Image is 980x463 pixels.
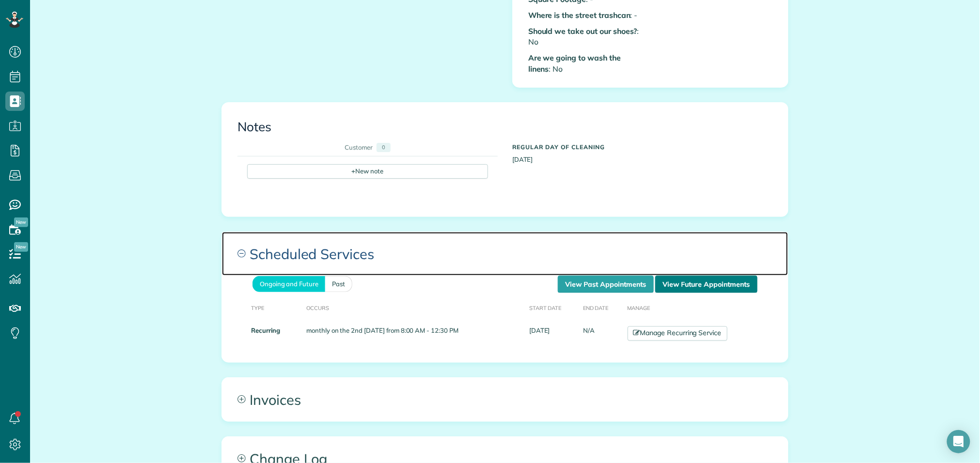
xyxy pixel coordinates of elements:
td: [DATE] [525,323,579,345]
a: View Past Appointments [558,276,654,293]
div: 0 [377,143,391,152]
p: : No [528,26,643,48]
p: : No [528,52,643,75]
a: Scheduled Services [222,232,788,276]
h5: Regular day of cleaning [512,144,773,150]
a: Manage Recurring Service [628,326,727,341]
th: Type [237,293,302,323]
b: Are we going to wash the linens [528,53,621,74]
th: Manage [624,293,774,323]
td: N/A [579,323,624,345]
span: New [14,242,28,252]
div: Open Intercom Messenger [947,430,970,453]
h3: Notes [237,120,773,134]
b: Should we take out our shoes? [528,26,637,36]
div: Customer [345,143,373,152]
a: View Future Appointments [655,276,758,293]
span: New [14,217,28,227]
td: monthly on the 2nd [DATE] from 8:00 AM - 12:30 PM [302,323,525,345]
p: : - [528,10,643,21]
b: Where is the street trashcan [528,10,631,20]
a: Past [325,276,352,292]
div: New note [247,164,488,179]
th: Occurs [302,293,525,323]
a: Ongoing and Future [253,276,325,292]
div: [DATE] [505,139,780,164]
a: Invoices [222,378,788,421]
th: End Date [579,293,624,323]
span: + [352,167,356,175]
strong: Recurring [251,327,280,335]
th: Start Date [525,293,579,323]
